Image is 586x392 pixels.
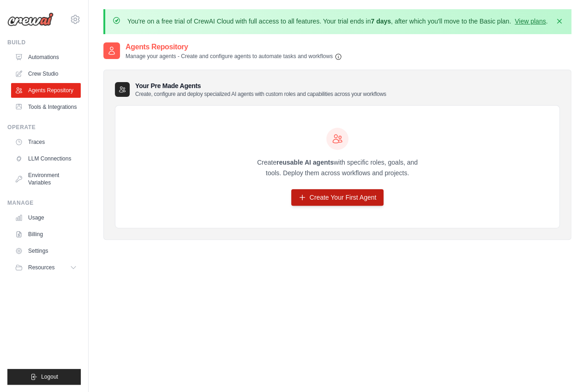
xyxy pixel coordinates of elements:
h3: Your Pre Made Agents [135,81,386,98]
span: Resources [28,264,54,271]
a: Agents Repository [11,83,81,98]
div: Build [7,39,81,46]
a: Settings [11,244,81,258]
a: Automations [11,50,81,65]
p: Create with specific roles, goals, and tools. Deploy them across workflows and projects. [249,157,426,178]
button: Resources [11,260,81,275]
img: Logo [7,12,54,26]
p: Create, configure and deploy specialized AI agents with custom roles and capabilities across your... [135,90,386,98]
strong: 7 days [371,18,391,25]
a: View plans [514,18,545,25]
a: Tools & Integrations [11,100,81,114]
div: Operate [7,124,81,131]
a: Crew Studio [11,66,81,81]
div: Manage [7,199,81,207]
a: Create Your First Agent [291,189,384,206]
span: Logout [41,373,58,380]
a: Billing [11,227,81,242]
a: Environment Variables [11,168,81,190]
p: Manage your agents - Create and configure agents to automate tasks and workflows [126,53,342,60]
strong: reusable AI agents [276,159,334,166]
a: LLM Connections [11,151,81,166]
a: Traces [11,135,81,149]
p: You're on a free trial of CrewAI Cloud with full access to all features. Your trial ends in , aft... [127,17,548,26]
button: Logout [7,369,81,385]
a: Usage [11,210,81,225]
h2: Agents Repository [126,42,342,53]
